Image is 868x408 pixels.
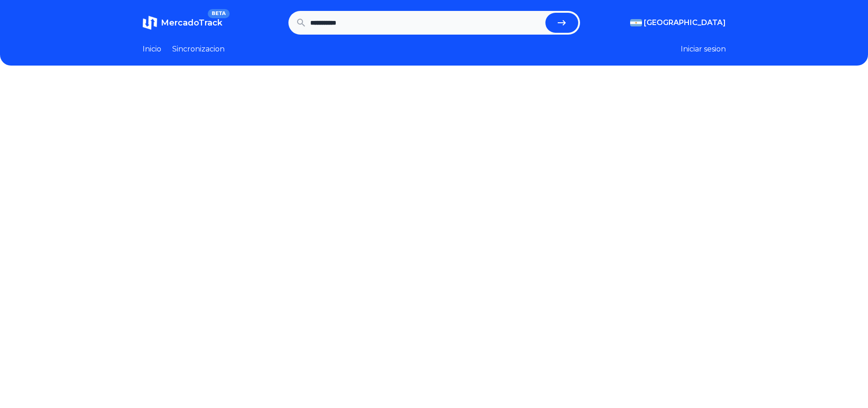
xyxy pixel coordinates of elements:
span: [GEOGRAPHIC_DATA] [644,17,726,28]
button: Iniciar sesion [681,44,726,55]
img: Argentina [630,19,642,26]
button: [GEOGRAPHIC_DATA] [630,17,726,28]
a: Inicio [143,44,161,55]
span: MercadoTrack [161,18,222,28]
span: BETA [208,9,229,18]
a: Sincronizacion [172,44,225,55]
img: MercadoTrack [143,15,157,30]
a: MercadoTrackBETA [143,15,222,30]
